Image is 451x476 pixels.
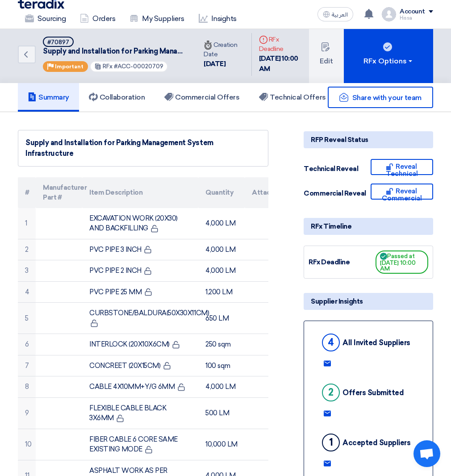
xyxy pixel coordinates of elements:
th: Item Description [82,177,198,208]
div: Account [400,8,425,16]
td: 2 [18,239,36,260]
td: 5 [18,303,36,334]
td: 4,000 LM [198,208,245,239]
button: Reveal Commercial [371,184,433,200]
th: Attachments [245,177,291,208]
img: profile_test.png [382,7,396,21]
td: 4 [18,281,36,303]
a: Collaboration [79,83,155,112]
td: INTERLOCK (20X10X6CM) [82,334,198,355]
h5: Collaboration [89,93,145,102]
span: Important [55,63,84,70]
div: RFP Reveal Status [304,131,433,148]
td: CURBSTONE/BALDURA(50X30X11CM) [82,303,198,334]
td: 10 [18,429,36,460]
td: FIBER CABLE 6 CORE SAME EXISTING MODE [82,429,198,460]
button: RFx Options [344,26,433,83]
div: Hissa [400,16,433,21]
span: Passed at [DATE] 10:00 AM [376,251,428,274]
div: RFx Timeline [304,218,433,235]
div: RFx Deadline [259,35,302,54]
div: All Invited Suppliers [342,338,410,347]
th: Manufacturer Part # [36,177,82,208]
td: 4,000 LM [198,239,245,260]
td: 1 [18,208,36,239]
div: 2 [322,384,340,401]
td: EXCAVATION WORK (20X30) AND BACKFILLING [82,208,198,239]
a: My Suppliers [122,9,191,29]
th: # [18,177,36,208]
div: 1 [322,434,340,451]
td: 9 [18,397,36,429]
span: #ACC-00020709 [114,63,163,70]
span: العربية [332,12,348,18]
a: Technical Offers [249,83,335,112]
a: Insights [192,9,244,29]
td: PVC PIPE 2 INCH [82,260,198,282]
div: Creation Date [204,40,244,59]
td: FLEXIBLE CABLE BLACK 3X6MM [82,397,198,429]
th: Quantity [198,177,245,208]
div: RFx Options [363,56,414,67]
td: PVC PIPE 3 INCH [82,239,198,260]
div: Offers Submitted [342,388,404,397]
div: 4 [322,334,340,351]
div: RFx Deadline [309,257,376,267]
div: Technical Reveal [304,164,371,174]
td: 7 [18,355,36,376]
div: Supplier Insights [304,293,433,310]
a: Summary [18,83,79,112]
a: Commercial Offers [155,83,249,112]
td: 100 sqm [198,355,245,376]
h5: Technical Offers [259,93,326,102]
a: Sourcing [18,9,73,29]
div: Commercial Reveal [304,188,371,199]
td: 4,000 LM [198,260,245,282]
span: RFx [103,63,113,70]
td: CABLE 4X10MM+Y/G 6MM [82,376,198,398]
td: 500 LM [198,397,245,429]
td: 6 [18,334,36,355]
button: Edit [309,26,344,83]
td: 4,000 LM [198,376,245,398]
h5: Supply and Installation for Parking Management System Infrastructure [43,37,186,56]
td: 1,200 LM [198,281,245,303]
td: 250 sqm [198,334,245,355]
td: CONCREET (20X15CM) [82,355,198,376]
span: Supply and Installation for Parking Management System Infrastructure [43,47,186,56]
div: Supply and Installation for Parking Management System Infrastructure [25,138,261,159]
h5: Summary [28,93,69,102]
td: 10,000 LM [198,429,245,460]
div: #70897 [47,39,69,45]
div: [DATE] 10:00 AM [259,54,302,74]
div: [DATE] [204,59,244,69]
h5: Commercial Offers [164,93,239,102]
a: Orders [73,9,122,29]
td: 3 [18,260,36,282]
div: Accepted Suppliers [342,438,410,447]
td: PVC PIPE 25 MM [82,281,198,303]
td: 8 [18,376,36,398]
span: Share with your team [352,93,422,102]
button: Reveal Technical [371,159,433,175]
td: 650 LM [198,303,245,334]
button: العربية [317,7,353,21]
a: Open chat [413,440,440,467]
